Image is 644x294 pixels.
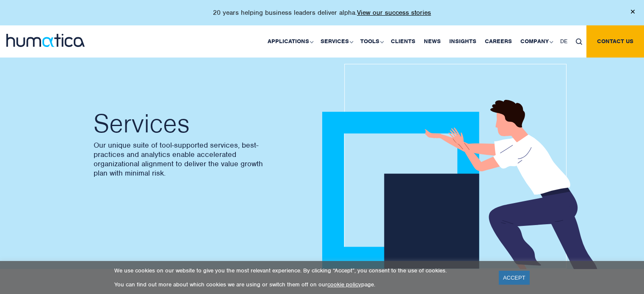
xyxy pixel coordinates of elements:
[556,25,572,58] a: DE
[114,281,488,288] p: You can find out more about which cookies we are using or switch them off on our page.
[6,34,85,47] img: logo
[316,25,356,58] a: Services
[576,38,582,45] img: search_icon
[327,281,361,288] a: cookie policy
[94,140,314,178] p: Our unique suite of tool-supported services, best-practices and analytics enable accelerated orga...
[114,267,488,274] p: We use cookies on our website to give you the most relevant experience. By clicking “Accept”, you...
[586,25,644,58] a: Contact us
[263,25,316,58] a: Applications
[481,25,516,58] a: Careers
[420,25,445,58] a: News
[560,38,567,45] span: DE
[516,25,556,58] a: Company
[357,8,431,17] a: View our success stories
[387,25,420,58] a: Clients
[356,25,387,58] a: Tools
[499,271,530,285] a: ACCEPT
[213,8,431,17] p: 20 years helping business leaders deliver alpha.
[322,64,615,269] img: about_banner1
[94,111,314,136] h2: Services
[445,25,481,58] a: Insights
